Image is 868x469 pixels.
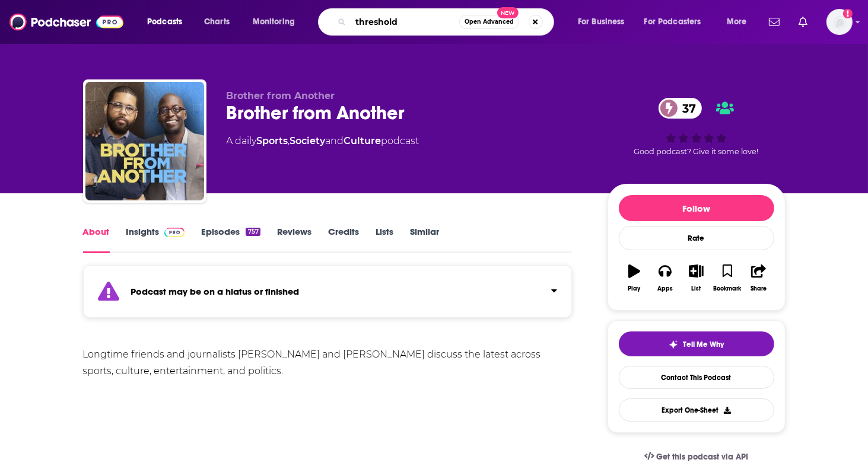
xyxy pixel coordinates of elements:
a: 37 [659,98,702,119]
button: Follow [619,195,774,221]
strong: Podcast may be on a hiatus or finished [131,286,300,297]
span: Monitoring [253,14,295,30]
div: 37Good podcast? Give it some love! [608,90,786,164]
button: open menu [244,12,310,31]
button: Play [619,257,650,299]
button: List [681,257,711,299]
div: Apps [657,285,673,292]
div: Rate [619,226,774,250]
div: Search podcasts, credits, & more... [329,8,565,36]
a: Society [290,135,326,146]
button: Show profile menu [826,9,853,35]
div: Bookmark [713,285,741,292]
a: Credits [328,226,359,253]
span: Brother from Another [227,90,335,101]
input: Search podcasts, credits, & more... [351,12,459,31]
span: 37 [670,98,702,119]
span: Get this podcast via API [656,452,748,462]
div: A daily podcast [227,134,419,148]
img: Brother from Another [85,82,204,200]
span: For Podcasters [644,14,701,30]
span: More [727,14,747,30]
a: Sports [257,135,288,146]
button: open menu [139,12,198,31]
span: New [497,7,519,18]
div: Play [628,285,640,292]
span: Good podcast? Give it some love! [634,147,759,156]
a: Episodes757 [201,226,260,253]
a: Charts [196,12,237,31]
a: Culture [344,135,381,146]
a: InsightsPodchaser Pro [126,226,185,253]
div: Longtime friends and journalists [PERSON_NAME] and [PERSON_NAME] discuss the latest across sports... [83,346,573,379]
button: Export One-Sheet [619,398,774,422]
a: Contact This Podcast [619,366,774,389]
span: and [326,135,344,146]
svg: Add a profile image [843,9,853,18]
a: Reviews [277,226,311,253]
a: Show notifications dropdown [794,12,812,32]
section: Click to expand status details [83,272,573,318]
span: Tell Me Why [683,340,724,349]
span: Charts [204,14,230,30]
button: open menu [570,12,640,31]
a: About [83,226,110,253]
button: Bookmark [712,257,743,299]
span: , [288,135,290,146]
button: Open AdvancedNew [459,15,519,29]
button: open menu [637,12,718,31]
img: User Profile [826,9,853,35]
button: Share [743,257,774,299]
span: Open Advanced [465,19,514,25]
img: Podchaser Pro [164,228,185,237]
a: Similar [410,226,439,253]
a: Lists [376,226,393,253]
button: open menu [718,12,762,31]
div: 757 [246,228,260,236]
img: tell me why sparkle [669,340,678,349]
button: Apps [650,257,681,299]
span: Podcasts [147,14,182,30]
div: Share [751,285,767,292]
button: tell me why sparkleTell Me Why [619,331,774,356]
span: Logged in as GregKubie [826,9,853,35]
span: For Business [578,14,625,30]
a: Show notifications dropdown [764,12,784,32]
div: List [692,285,701,292]
img: Podchaser - Follow, Share and Rate Podcasts [9,11,123,33]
